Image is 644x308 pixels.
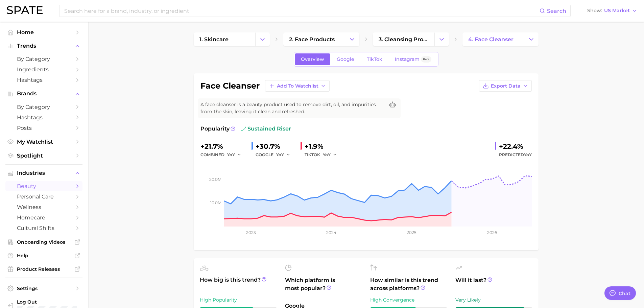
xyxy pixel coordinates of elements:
a: My Watchlist [5,137,82,147]
a: Product Releases [5,264,82,274]
div: Very Likely [455,296,532,304]
span: A face cleanser is a beauty product used to remove dirt, oil, and impurities from the skin, leavi... [200,101,384,115]
span: homecare [17,214,71,221]
span: Trends [17,43,71,49]
button: YoY [323,151,337,159]
a: 3. cleansing products [373,32,434,46]
span: Home [17,29,71,35]
div: High Popularity [200,296,277,304]
span: Show [587,9,602,13]
tspan: 2026 [487,230,497,235]
a: homecare [5,212,82,223]
span: Industries [17,170,71,176]
div: combined [200,151,246,159]
span: YoY [276,152,284,158]
button: Add to Watchlist [265,80,330,92]
a: personal care [5,191,82,202]
span: wellness [17,204,71,210]
span: 3. cleansing products [379,36,429,43]
tspan: 2025 [407,230,416,235]
a: 4. face cleanser [462,32,524,46]
span: Popularity [200,125,230,133]
button: Change Category [255,32,270,46]
div: +22.4% [499,141,532,152]
span: personal care [17,193,71,200]
span: Search [547,8,566,14]
span: cultural shifts [17,225,71,231]
span: Spotlight [17,152,71,159]
button: Industries [5,168,82,178]
div: High Convergence [370,296,447,304]
a: Google [331,53,360,65]
span: Log Out [17,299,86,305]
a: Spotlight [5,150,82,161]
a: Overview [295,53,330,65]
button: Change Category [434,32,449,46]
span: Will it last? [455,276,532,292]
a: Home [5,27,82,38]
button: Change Category [524,32,539,46]
a: by Category [5,54,82,64]
button: YoY [227,151,242,159]
a: Help [5,251,82,261]
div: GOOGLE [256,151,295,159]
a: 1. skincare [194,32,255,46]
span: sustained riser [241,125,291,133]
span: Beta [423,56,429,62]
tspan: 2024 [326,230,336,235]
span: by Category [17,56,71,62]
span: YoY [227,152,235,158]
span: My Watchlist [17,139,71,145]
span: 2. face products [289,36,335,43]
span: Overview [301,56,324,62]
a: Hashtags [5,112,82,123]
button: Brands [5,89,82,99]
a: 2. face products [283,32,345,46]
span: TikTok [367,56,382,62]
input: Search here for a brand, industry, or ingredient [64,5,540,17]
h1: face cleanser [200,82,260,90]
tspan: 2023 [246,230,256,235]
img: sustained riser [241,126,246,132]
span: Hashtags [17,77,71,83]
a: Onboarding Videos [5,237,82,247]
img: SPATE [7,6,43,14]
span: beauty [17,183,71,189]
span: Hashtags [17,114,71,121]
span: Brands [17,91,71,97]
div: TIKTOK [305,151,342,159]
a: by Category [5,102,82,112]
div: +1.9% [305,141,342,152]
span: Which platform is most popular? [285,276,362,299]
a: Ingredients [5,64,82,75]
a: Posts [5,123,82,133]
a: Settings [5,283,82,293]
span: YoY [524,152,532,157]
a: wellness [5,202,82,212]
span: 1. skincare [199,36,229,43]
span: Settings [17,285,71,291]
span: How similar is this trend across platforms? [370,276,447,292]
button: Change Category [345,32,359,46]
span: Google [337,56,354,62]
span: How big is this trend? [200,276,277,292]
a: InstagramBeta [389,53,437,65]
span: Instagram [395,56,420,62]
span: YoY [323,152,331,158]
span: 4. face cleanser [468,36,514,43]
span: Posts [17,125,71,131]
div: +21.7% [200,141,246,152]
div: +30.7% [256,141,295,152]
button: YoY [276,151,291,159]
a: Hashtags [5,75,82,85]
span: Product Releases [17,266,71,272]
button: Trends [5,41,82,51]
span: Onboarding Videos [17,239,71,245]
button: ShowUS Market [586,6,639,15]
span: US Market [604,9,630,13]
span: by Category [17,104,71,110]
span: Ingredients [17,66,71,73]
span: Add to Watchlist [277,83,318,89]
button: Export Data [479,80,532,92]
a: cultural shifts [5,223,82,233]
